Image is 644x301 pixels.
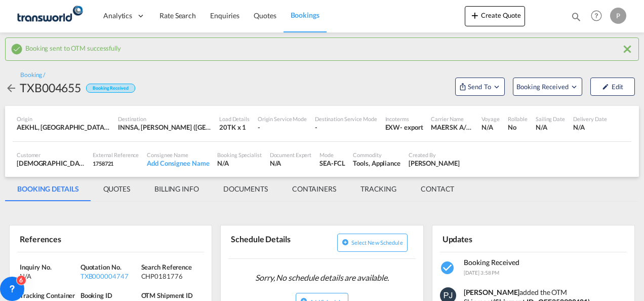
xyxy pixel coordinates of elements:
[17,115,110,123] div: Origin
[103,11,132,21] span: Analytics
[80,291,112,299] span: Booking ID
[217,159,261,168] div: N/A
[481,115,499,123] div: Voyage
[5,82,17,94] md-icon: icon-arrow-left
[219,123,250,132] div: 20TK x 1
[17,230,109,247] div: References
[86,84,135,93] div: Booking Received
[141,272,199,281] div: CHP0181776
[571,11,582,26] div: icon-magnify
[348,177,409,201] md-tab-item: TRACKING
[590,78,635,96] button: icon-pencilEdit
[93,160,113,167] span: 1758721
[588,7,610,25] div: Help
[469,9,481,21] md-icon: icon-plus 400-fg
[11,43,23,55] md-icon: icon-checkbox-marked-circle
[17,123,110,132] div: AEKHL, Mina Khalifa/Abu Dhabi, United Arab Emirates, Middle East, Middle East
[228,230,320,254] div: Schedule Details
[602,83,609,90] md-icon: icon-pencil
[291,11,319,19] span: Bookings
[251,268,393,287] span: Sorry, No schedule details are available.
[337,234,408,252] button: icon-plus-circleSelect new schedule
[258,123,307,132] div: -
[516,82,570,92] span: Booking Received
[159,11,196,20] span: Rate Search
[431,123,473,132] div: MAERSK A/S / TDWC-DUBAI
[513,78,582,96] button: Open demo menu
[258,115,307,123] div: Origin Service Mode
[464,288,520,296] strong: [PERSON_NAME]
[5,80,20,96] div: icon-arrow-left
[385,123,400,132] div: EXW
[508,115,528,123] div: Rollable
[17,159,85,168] div: [DEMOGRAPHIC_DATA][PERSON_NAME]
[467,82,492,92] span: Send To
[481,123,499,132] div: N/A
[319,151,345,159] div: Mode
[610,8,626,24] div: P
[440,260,456,276] md-icon: icon-checkbox-marked-circle
[319,159,345,168] div: SEA-FCL
[20,291,75,299] span: Tracking Container
[91,177,142,201] md-tab-item: QUOTES
[25,42,121,52] span: Booking sent to OTM successfully
[465,6,525,26] button: icon-plus 400-fgCreate Quote
[80,263,122,271] span: Quotation No.
[409,159,460,168] div: Pratik Jaiswal
[20,80,81,96] div: TXB004655
[573,123,607,132] div: N/A
[270,151,312,159] div: Document Expert
[440,230,532,247] div: Updates
[571,11,582,22] md-icon: icon-magnify
[588,7,605,24] span: Help
[464,258,519,267] span: Booking Received
[385,115,423,123] div: Incoterms
[118,123,211,132] div: INNSA, Jawaharlal Nehru (Nhava Sheva), India, Indian Subcontinent, Asia Pacific
[211,177,280,201] md-tab-item: DOCUMENTS
[147,151,209,159] div: Consignee Name
[431,115,473,123] div: Carrier Name
[573,115,607,123] div: Delivery Date
[536,115,565,123] div: Sailing Date
[5,177,466,201] md-pagination-wrapper: Use the left and right arrow keys to navigate between tabs
[93,151,139,159] div: External Reference
[217,151,261,159] div: Booking Specialist
[280,177,348,201] md-tab-item: CONTAINERS
[315,115,377,123] div: Destination Service Mode
[342,239,349,246] md-icon: icon-plus-circle
[270,159,312,168] div: N/A
[315,123,377,132] div: -
[142,177,211,201] md-tab-item: BILLING INFO
[210,11,239,20] span: Enquiries
[17,151,85,159] div: Customer
[5,177,91,201] md-tab-item: BOOKING DETAILS
[20,71,45,80] div: Booking /
[141,291,193,299] span: OTM Shipment ID
[508,123,528,132] div: No
[455,78,505,96] button: Open demo menu
[20,272,78,281] div: N/A
[118,115,211,123] div: Destination
[536,123,565,132] div: N/A
[400,123,423,132] div: - export
[147,159,209,168] div: Add Consignee Name
[254,11,276,20] span: Quotes
[219,115,250,123] div: Load Details
[351,239,403,246] span: Select new schedule
[353,159,400,168] div: Tools, Appliance
[353,151,400,159] div: Commodity
[80,272,139,281] div: TXB000004747
[464,270,500,276] span: [DATE] 3:58 PM
[621,43,633,55] md-icon: icon-close
[409,177,466,201] md-tab-item: CONTACT
[20,263,52,271] span: Inquiry No.
[15,5,84,27] img: f753ae806dec11f0841701cdfdf085c0.png
[141,263,192,271] span: Search Reference
[409,151,460,159] div: Created By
